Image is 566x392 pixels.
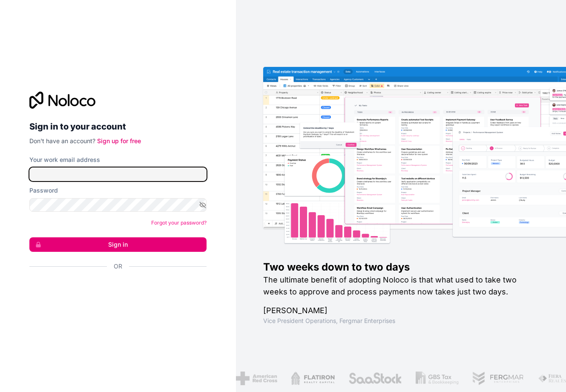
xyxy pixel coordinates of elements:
[263,317,539,325] h1: Vice President Operations , Fergmar Enterprises
[263,305,539,317] h1: [PERSON_NAME]
[263,260,539,274] h1: Two weeks down to two days
[29,198,207,212] input: Password
[114,262,122,271] span: Or
[347,372,400,385] img: /assets/saastock-C6Zbiodz.png
[234,372,276,385] img: /assets/american-red-cross-BAupjrZR.png
[29,156,100,164] label: Your work email address
[29,119,207,134] h2: Sign in to your account
[263,274,539,298] h2: The ultimate benefit of adopting Noloco is that what used to take two weeks to approve and proces...
[97,137,141,144] a: Sign up for free
[29,137,95,144] span: Don't have an account?
[289,372,333,385] img: /assets/flatiron-C8eUkumj.png
[29,167,207,181] input: Email address
[29,186,58,195] label: Password
[29,237,207,252] button: Sign in
[414,372,457,385] img: /assets/gbstax-C-GtDUiK.png
[151,219,207,226] a: Forgot your password?
[471,372,523,385] img: /assets/fergmar-CudnrXN5.png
